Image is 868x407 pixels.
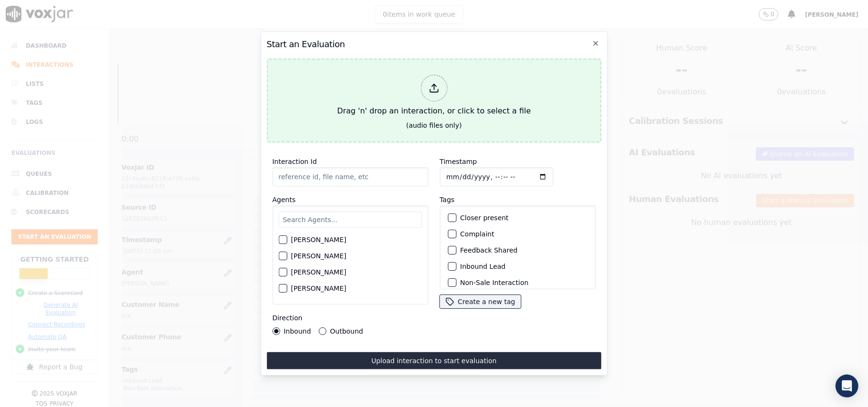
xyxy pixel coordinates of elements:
label: Closer present [460,214,509,221]
button: Upload interaction to start evaluation [266,352,601,369]
div: Open Intercom Messenger [836,375,858,397]
input: Search Agents... [278,212,422,228]
label: Direction [272,314,302,322]
label: Interaction Id [272,158,317,165]
label: [PERSON_NAME] [291,253,346,259]
input: reference id, file name, etc [272,167,428,186]
button: Create a new tag [439,295,521,308]
label: Non-Sale Interaction [460,279,528,286]
label: [PERSON_NAME] [291,236,346,243]
label: [PERSON_NAME] [291,285,346,292]
label: Complaint [460,231,494,237]
label: Inbound Lead [460,263,505,270]
div: (audio files only) [406,121,462,130]
h2: Start an Evaluation [266,38,601,51]
label: Agents [272,196,296,203]
label: Outbound [330,328,363,335]
label: Inbound [284,328,311,335]
div: Drag 'n' drop an interaction, or click to select a file [333,71,534,121]
label: Feedback Shared [460,247,517,254]
label: [PERSON_NAME] [291,269,346,275]
label: Tags [439,196,454,203]
button: Drag 'n' drop an interaction, or click to select a file (audio files only) [266,59,601,142]
label: Timestamp [439,158,477,165]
